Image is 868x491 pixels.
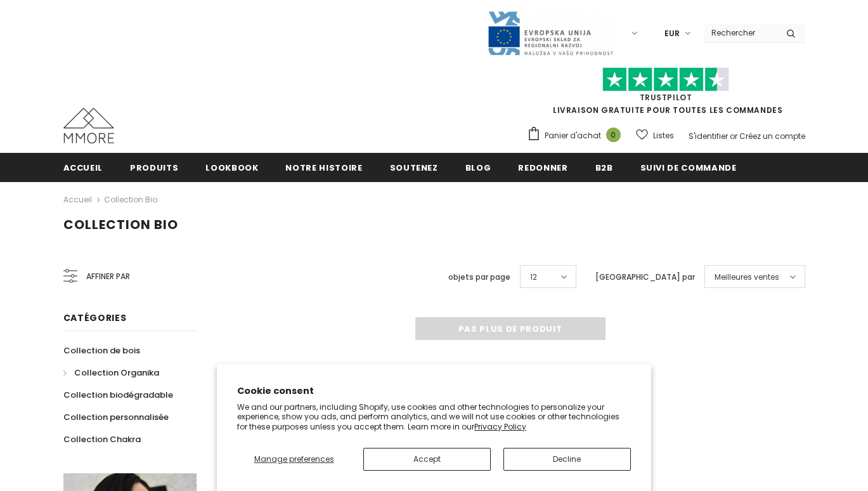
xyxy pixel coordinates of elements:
[237,448,351,471] button: Manage preferences
[205,153,258,181] a: Lookbook
[63,411,169,423] span: Collection personnalisée
[63,108,114,143] img: Cas MMORE
[63,339,140,362] a: Collection de bois
[595,153,613,181] a: B2B
[704,23,777,42] input: Search Site
[640,162,737,174] span: Suivi de commande
[595,162,613,174] span: B2B
[527,73,805,115] span: LIVRAISON GRATUITE POUR TOUTES LES COMMANDES
[63,216,178,233] span: Collection Bio
[689,131,728,141] a: S'identifier
[63,344,140,357] span: Collection de bois
[730,131,737,141] span: or
[63,389,173,401] span: Collection biodégradable
[448,271,510,284] label: objets par page
[63,433,141,445] span: Collection Chakra
[130,162,178,174] span: Produits
[664,27,680,40] span: EUR
[602,67,729,92] img: Faites confiance aux étoiles pilotes
[74,367,159,379] span: Collection Organika
[86,270,130,284] span: Affiner par
[530,271,537,284] span: 12
[63,362,159,384] a: Collection Organika
[104,194,157,205] a: Collection Bio
[653,129,674,142] span: Listes
[487,27,614,38] a: Javni Razpis
[205,162,258,174] span: Lookbook
[63,162,103,174] span: Accueil
[63,192,92,207] a: Accueil
[595,271,695,284] label: [GEOGRAPHIC_DATA] par
[390,162,438,174] span: soutenez
[285,153,362,181] a: Notre histoire
[237,384,631,398] h2: Cookie consent
[739,131,805,141] a: Créez un compte
[63,384,173,406] a: Collection biodégradable
[636,124,674,147] a: Listes
[390,153,438,181] a: soutenez
[518,153,567,181] a: Redonner
[254,454,334,464] span: Manage preferences
[715,271,779,284] span: Meilleures ventes
[640,153,737,181] a: Suivi de commande
[285,162,362,174] span: Notre histoire
[474,421,526,432] a: Privacy Policy
[487,10,614,56] img: Javni Razpis
[63,428,141,450] a: Collection Chakra
[545,129,601,142] span: Panier d'achat
[130,153,178,181] a: Produits
[527,126,627,145] a: Panier d'achat 0
[503,448,631,471] button: Decline
[363,448,491,471] button: Accept
[63,153,103,181] a: Accueil
[63,406,169,428] a: Collection personnalisée
[465,153,491,181] a: Blog
[63,311,127,324] span: Catégories
[465,162,491,174] span: Blog
[606,128,621,142] span: 0
[640,92,692,103] a: TrustPilot
[518,162,567,174] span: Redonner
[237,402,631,432] p: We and our partners, including Shopify, use cookies and other technologies to personalize your ex...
